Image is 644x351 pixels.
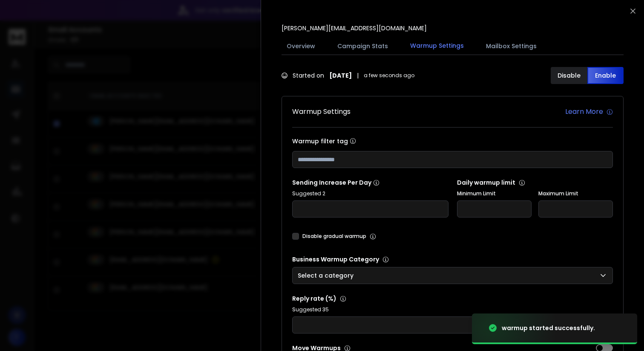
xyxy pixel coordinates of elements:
[282,24,427,32] p: [PERSON_NAME][EMAIL_ADDRESS][DOMAIN_NAME]
[457,178,613,187] p: Daily warmup limit
[481,37,542,55] button: Mailbox Settings
[282,37,320,55] button: Overview
[292,190,448,197] p: Suggested 2
[329,71,352,80] strong: [DATE]
[332,37,393,55] button: Campaign Stats
[292,178,448,187] p: Sending Increase Per Day
[298,271,357,280] p: Select a category
[364,72,414,79] span: a few seconds ago
[292,294,613,303] p: Reply rate (%)
[292,255,613,264] p: Business Warmup Category
[457,190,532,197] label: Minimum Limit
[282,71,414,80] div: Started on
[302,233,366,240] label: Disable gradual warmup
[565,107,613,117] a: Learn More
[587,67,624,84] button: Enable
[357,71,359,80] span: |
[292,107,351,117] h1: Warmup Settings
[538,190,613,197] label: Maximum Limit
[292,138,613,144] label: Warmup filter tag
[551,67,624,84] button: DisableEnable
[551,67,587,84] button: Disable
[502,324,595,332] div: warmup started successfully.
[405,36,469,56] button: Warmup Settings
[292,306,613,313] p: Suggested 35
